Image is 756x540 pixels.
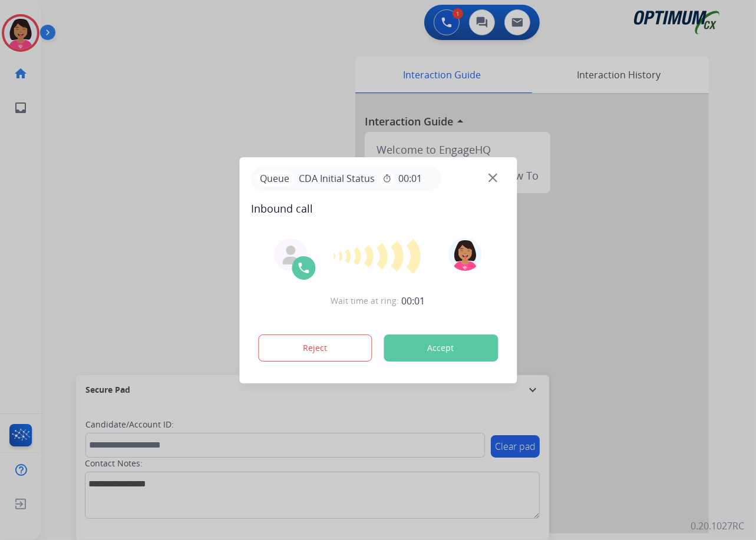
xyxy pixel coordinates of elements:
[251,200,505,217] span: Inbound call
[398,171,422,185] span: 00:01
[331,295,400,307] span: Wait time at ring:
[402,294,425,308] span: 00:01
[294,171,379,185] span: CDA Initial Status
[449,238,482,271] img: avatar
[384,334,498,362] button: Accept
[281,246,300,264] img: agent-avatar
[488,173,497,182] img: close-button
[691,519,744,533] p: 0.20.1027RC
[296,261,311,275] img: call-icon
[382,174,391,183] mat-icon: timer
[258,334,372,362] button: Reject
[256,171,294,186] p: Queue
